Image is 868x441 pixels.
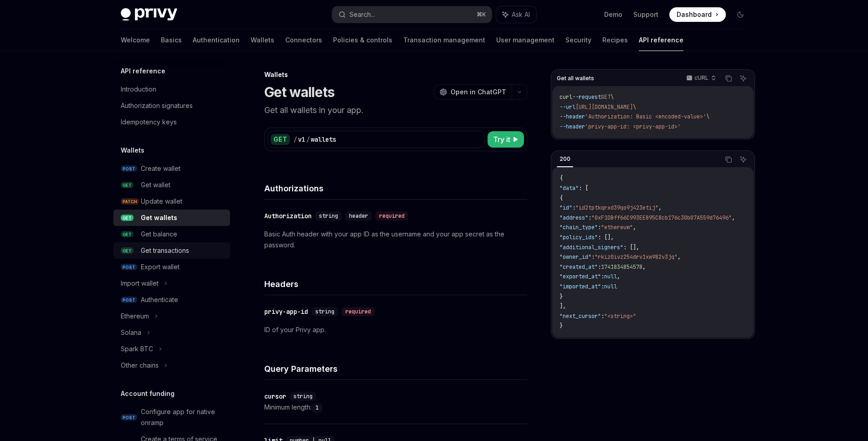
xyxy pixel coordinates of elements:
[121,414,137,421] span: POST
[264,84,335,100] h1: Get wallets
[264,211,312,220] div: Authorization
[121,278,159,289] div: Import wallet
[271,134,290,145] div: GET
[557,75,594,82] span: Get all wallets
[293,393,313,400] span: string
[141,262,180,272] div: Export wallet
[560,283,601,290] span: "imported_at"
[572,93,601,101] span: --request
[264,324,527,335] p: ID of your Privy app.
[264,402,527,413] div: Minimum length:
[264,392,286,401] div: cursor
[598,263,601,271] span: :
[633,10,658,19] a: Support
[121,100,193,111] div: Authorization signatures
[560,214,588,221] span: "address"
[560,204,572,211] span: "id"
[633,224,636,231] span: ,
[565,29,591,51] a: Security
[113,404,230,431] a: POSTConfigure app for native onramp
[496,29,555,51] a: User management
[560,313,601,320] span: "next_cursor"
[121,247,134,254] span: GET
[121,117,177,128] div: Idempotency keys
[121,327,141,338] div: Solana
[333,29,392,51] a: Policies & controls
[658,204,662,211] span: ,
[560,303,566,310] span: ],
[595,253,678,261] span: "rkiz0ivz254drv1xw982v3jq"
[264,278,527,290] h4: Headers
[193,29,240,51] a: Authentication
[141,245,189,256] div: Get transactions
[706,113,709,120] span: \
[588,214,591,221] span: :
[113,242,230,259] a: GETGet transactions
[349,9,375,20] div: Search...
[602,29,628,51] a: Recipes
[585,123,681,130] span: 'privy-app-id: <privy-app-id>'
[141,179,170,190] div: Get wallet
[560,195,563,202] span: {
[264,307,308,316] div: privy-app-id
[579,185,588,192] span: : [
[121,198,139,205] span: PATCH
[611,93,614,101] span: \
[342,307,375,316] div: required
[113,114,230,130] a: Idempotency keys
[591,214,732,221] span: "0xF1DBff66C993EE895C8cb176c30b07A559d76496"
[121,311,149,322] div: Ethereum
[264,363,527,375] h4: Query Parameters
[488,131,524,148] button: Try it
[113,177,230,193] a: GETGet wallet
[121,145,144,156] h5: Wallets
[121,388,175,399] h5: Account funding
[560,123,585,130] span: --header
[560,322,563,329] span: }
[678,253,681,261] span: ,
[642,263,646,271] span: ,
[560,174,563,182] span: {
[315,308,334,315] span: string
[585,113,706,120] span: 'Authorization: Basic <encoded-value>'
[121,297,137,303] span: POST
[332,6,492,23] button: Search...⌘K
[121,360,159,371] div: Other chains
[264,104,527,117] p: Get all wallets in your app.
[141,229,177,240] div: Get balance
[121,215,134,221] span: GET
[560,293,563,300] span: }
[121,231,134,238] span: GET
[560,244,623,251] span: "additional_signers"
[141,406,225,428] div: Configure app for native onramp
[623,244,639,251] span: : [],
[601,273,604,280] span: :
[113,97,230,114] a: Authorization signatures
[604,273,617,280] span: null
[723,154,734,165] button: Copy the contents from the code block
[311,135,336,144] div: wallets
[113,193,230,210] a: PATCHUpdate wallet
[604,283,617,290] span: null
[293,135,297,144] div: /
[694,74,709,82] p: cURL
[141,212,177,223] div: Get wallets
[141,163,180,174] div: Create wallet
[113,226,230,242] a: GETGet balance
[434,84,512,100] button: Open in ChatGPT
[604,313,636,320] span: "<string>"
[349,212,368,220] span: header
[451,87,506,97] span: Open in ChatGPT
[264,182,527,195] h4: Authorizations
[560,234,598,241] span: "policy_ids"
[493,134,510,145] span: Try it
[113,81,230,97] a: Introduction
[560,263,598,271] span: "created_at"
[591,253,595,261] span: :
[601,283,604,290] span: :
[557,154,573,164] div: 200
[737,72,749,84] button: Ask AI
[737,154,749,165] button: Ask AI
[733,7,748,22] button: Toggle dark mode
[298,135,305,144] div: v1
